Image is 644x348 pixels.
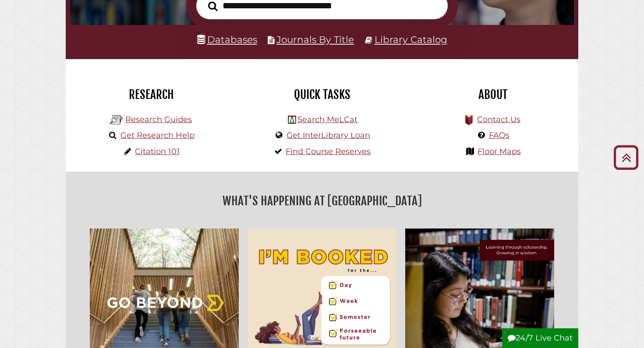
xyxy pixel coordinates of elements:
a: FAQs [489,130,510,140]
a: Floor Maps [478,147,521,156]
a: Search MeLCat [297,115,357,124]
h2: Quick Tasks [243,87,401,102]
img: Hekman Library Logo [110,113,123,127]
a: Citation 101 [135,147,180,156]
a: Back to Top [610,150,642,165]
a: Library Catalog [375,34,447,45]
a: Journals By Title [276,34,354,45]
img: Hekman Library Logo [288,116,296,124]
h2: About [414,87,572,102]
a: Get Research Help [120,130,195,140]
a: Get InterLibrary Loan [287,130,370,140]
a: Research Guides [125,115,192,124]
a: Find Course Reserves [286,147,371,156]
h2: Research [72,87,230,102]
i: Search [208,1,218,11]
a: Databases [197,34,257,45]
h2: What's Happening at [GEOGRAPHIC_DATA] [72,191,572,211]
a: Contact Us [477,115,520,124]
